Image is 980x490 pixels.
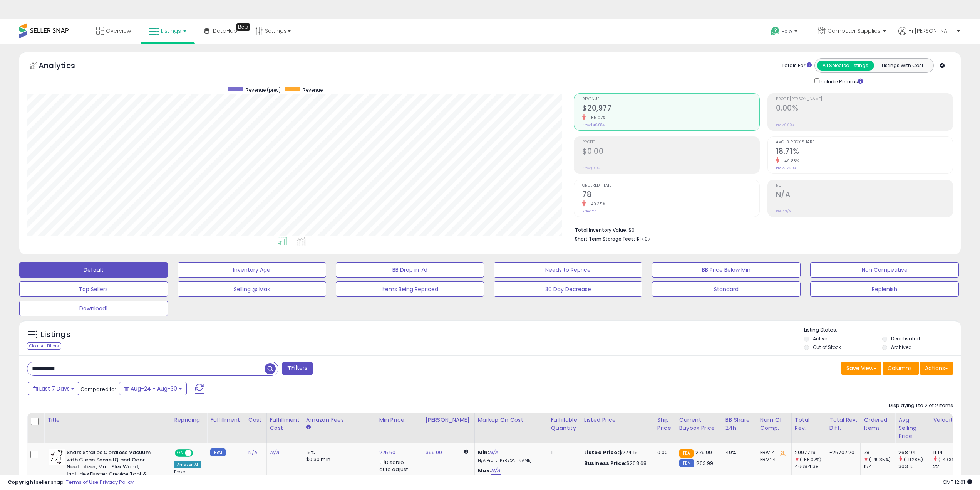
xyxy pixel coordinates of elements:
[828,27,881,35] span: Computer Supplies
[379,416,419,424] div: Min Price
[47,416,168,424] div: Title
[869,456,891,463] small: (-49.35%)
[174,461,201,468] div: Amazon AI
[478,416,544,424] div: Markup on Cost
[874,61,931,71] button: Listings With Cost
[652,281,801,297] button: Standard
[864,463,895,470] div: 154
[119,382,187,395] button: Aug-24 - Aug-30
[80,386,116,393] span: Compared to:
[776,184,953,188] span: ROI
[943,478,972,486] span: 2025-09-8 12:01 GMT
[779,158,799,164] small: -49.83%
[336,262,484,278] button: BB Drop in 7d
[90,19,137,42] a: Overview
[813,335,827,342] label: Active
[586,115,606,121] small: -55.07%
[303,87,323,93] span: Revenue
[776,97,953,101] span: Profit [PERSON_NAME]
[426,416,471,424] div: [PERSON_NAME]
[776,166,796,170] small: Prev: 37.29%
[379,449,396,456] a: 275.50
[426,449,442,456] a: 399.00
[725,449,751,456] div: 49%
[679,459,694,467] small: FBM
[898,449,930,456] div: 268.94
[908,27,955,35] span: Hi [PERSON_NAME]
[795,416,823,432] div: Total Rev.
[246,87,281,93] span: Revenue (prev)
[28,382,79,395] button: Last 7 Days
[143,19,192,42] a: Listings
[66,478,99,486] a: Terms of Use
[829,416,857,432] div: Total Rev. Diff.
[582,209,596,214] small: Prev: 154
[19,301,168,316] button: Download1
[39,385,70,392] span: Last 7 Days
[8,478,36,486] strong: Copyright
[776,123,794,127] small: Prev: 0.00%
[725,416,754,432] div: BB Share 24h.
[817,61,874,71] button: All Selected Listings
[464,449,468,454] i: Calculated using Dynamic Max Price.
[270,416,300,432] div: Fulfillment Cost
[131,385,177,392] span: Aug-24 - Aug-30
[213,27,237,35] span: DataHub
[489,449,498,456] a: N/A
[920,362,953,375] button: Actions
[864,449,895,456] div: 78
[199,19,243,42] a: DataHub
[192,450,204,456] span: OFF
[575,225,947,234] li: $0
[270,449,279,456] a: N/A
[891,335,920,342] label: Deactivated
[904,456,923,463] small: (-11.28%)
[804,327,961,334] p: Listing States:
[575,236,635,242] b: Short Term Storage Fees:
[938,456,960,463] small: (-49.36%)
[800,456,821,463] small: (-55.07%)
[586,201,606,207] small: -49.35%
[582,123,605,127] small: Prev: $46,684
[582,184,759,188] span: Ordered Items
[776,147,953,157] h2: 18.71%
[782,62,812,69] div: Totals For
[248,449,258,456] a: N/A
[106,27,131,35] span: Overview
[864,416,892,432] div: Ordered Items
[551,416,578,432] div: Fulfillable Quantity
[174,416,204,424] div: Repricing
[210,448,225,456] small: FBM
[883,362,919,375] button: Columns
[898,416,926,440] div: Avg Selling Price
[582,147,759,157] h2: $0.00
[584,416,651,424] div: Listed Price
[841,362,881,375] button: Save View
[795,463,826,470] div: 46684.39
[679,416,719,432] div: Current Buybox Price
[582,140,759,145] span: Profit
[760,456,786,463] div: FBM: 4
[636,235,650,242] span: $17.07
[306,449,370,456] div: 15%
[782,28,792,35] span: Help
[478,449,489,456] b: Min:
[888,364,912,372] span: Columns
[27,342,61,350] div: Clear All Filters
[306,416,373,424] div: Amazon Fees
[813,344,841,350] label: Out of Stock
[379,458,416,480] div: Disable auto adjust min
[795,449,826,456] div: 20977.19
[491,467,500,475] a: N/A
[652,262,801,278] button: BB Price Below Min
[933,416,961,424] div: Velocity
[41,329,70,340] h5: Listings
[582,104,759,114] h2: $20,977
[695,449,712,456] span: 279.99
[478,458,542,463] p: N/A Profit [PERSON_NAME]
[551,449,575,456] div: 1
[810,262,959,278] button: Non Competitive
[494,262,642,278] button: Needs to Reprice
[582,97,759,101] span: Revenue
[100,478,134,486] a: Privacy Policy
